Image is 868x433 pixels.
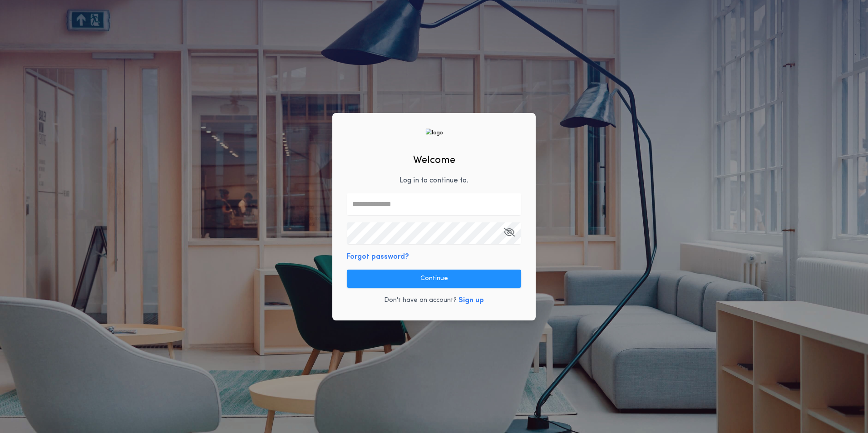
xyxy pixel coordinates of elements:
button: Forgot password? [347,251,409,262]
button: Continue [347,270,521,288]
img: logo [425,128,443,137]
button: Sign up [459,295,484,306]
p: Don't have an account? [384,296,457,305]
h2: Welcome [413,153,455,168]
p: Log in to continue to . [399,175,469,186]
